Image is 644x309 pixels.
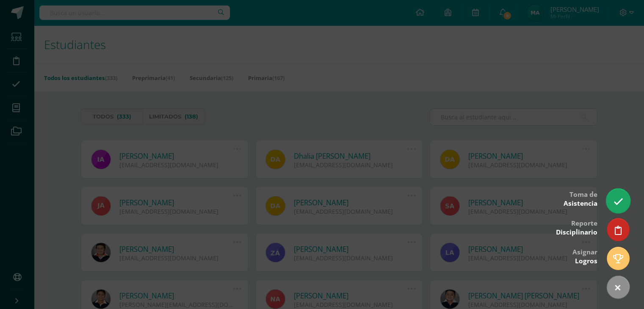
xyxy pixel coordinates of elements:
[572,242,597,270] div: Asignar
[575,257,597,265] span: Logros
[564,185,597,212] div: Toma de
[556,228,597,237] span: Disciplinario
[564,199,597,208] span: Asistencia
[556,213,597,241] div: Reporte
